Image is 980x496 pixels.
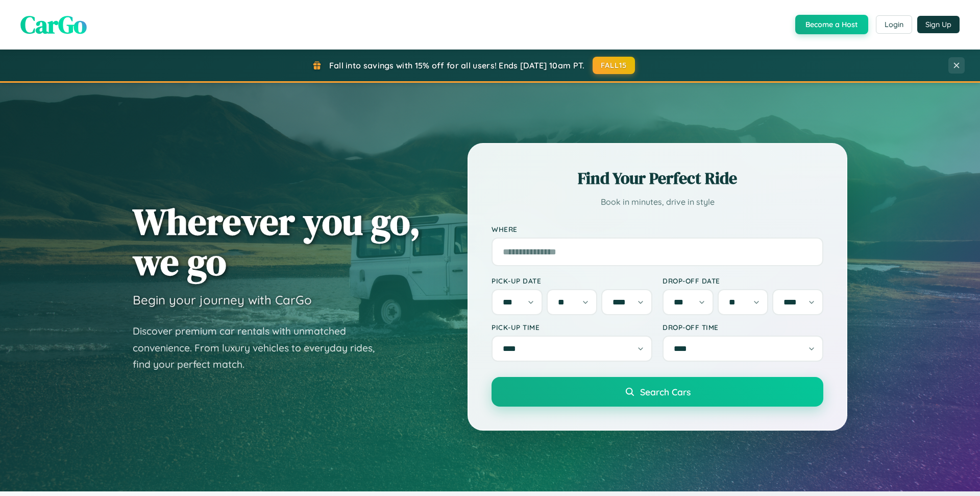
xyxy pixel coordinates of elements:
[20,8,87,41] span: CarGo
[876,15,912,34] button: Login
[593,57,635,74] button: FALL15
[795,15,868,34] button: Become a Host
[133,292,312,308] h3: Begin your journey with CarGo
[492,276,652,285] label: Pick-up Date
[492,377,823,407] button: Search Cars
[492,167,823,190] h2: Find Your Perfect Ride
[492,323,652,332] label: Pick-up Time
[663,323,823,332] label: Drop-off Time
[492,225,823,233] label: Where
[640,386,691,397] span: Search Cars
[663,276,823,285] label: Drop-off Date
[133,323,388,373] p: Discover premium car rentals with unmatched convenience. From luxury vehicles to everyday rides, ...
[133,201,421,282] h1: Wherever you go, we go
[917,16,960,33] button: Sign Up
[329,60,585,70] span: Fall into savings with 15% off for all users! Ends [DATE] 10am PT.
[492,195,823,209] p: Book in minutes, drive in style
